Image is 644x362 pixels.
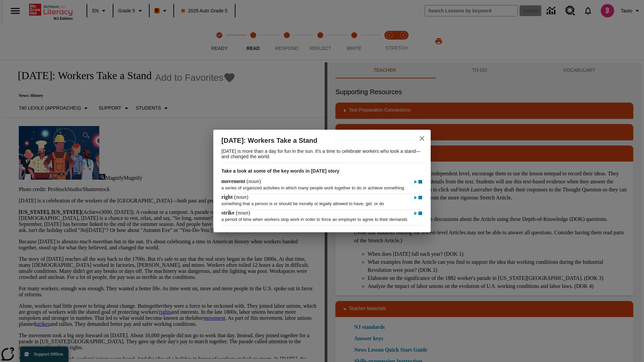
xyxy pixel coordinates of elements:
[236,194,247,200] span: noun
[221,146,423,163] p: [DATE] is more than a day for fun in the sun. It's a time to celebrate workers who took a stand—a...
[221,135,402,146] h2: [DATE]: Workers Take a Stand
[418,179,423,185] img: Stop - movement
[221,210,236,216] span: strike
[221,194,248,200] h4: ( )
[221,182,423,190] p: a series of organized activities in which many people work together to do or achieve something
[413,210,418,217] img: Play - strike
[221,178,261,184] h4: ( )
[221,214,423,222] p: a period of time when workers stop work in order to force an employer to agree to their demands
[418,194,423,201] img: Stop - right
[413,179,418,185] img: Play - movement
[221,194,234,200] span: right
[221,210,250,216] h4: ( )
[221,163,423,178] h3: Take a look at some of the key words in [DATE] story
[414,130,430,146] button: close
[418,210,423,217] img: Stop - strike
[221,198,423,206] p: something that a person is or should be morally or legally allowed to have, get, or do
[237,210,248,216] span: noun
[221,178,247,184] span: movement
[413,194,418,201] img: Play - right
[248,178,259,184] span: noun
